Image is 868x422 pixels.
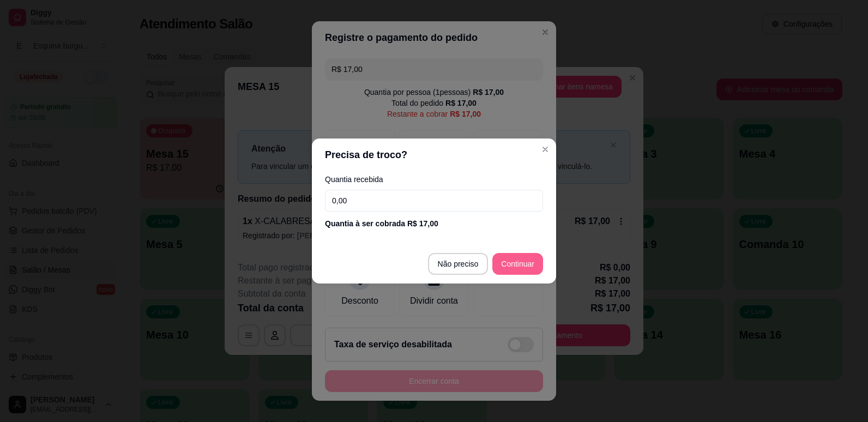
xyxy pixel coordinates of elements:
button: Não preciso [428,253,489,275]
label: Quantia recebida [325,176,543,183]
button: Close [537,141,554,158]
button: Continuar [492,253,543,275]
header: Precisa de troco? [312,138,556,171]
div: Quantia à ser cobrada R$ 17,00 [325,218,543,229]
